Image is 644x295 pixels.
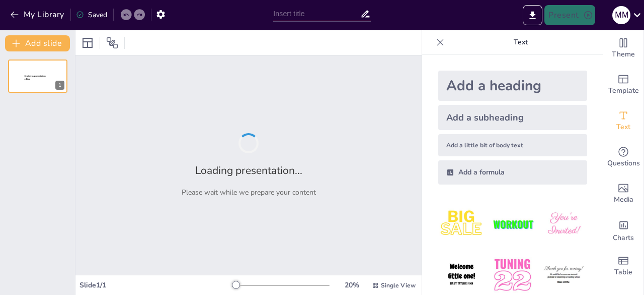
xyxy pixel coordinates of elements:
span: Table [614,267,632,278]
button: My Library [8,7,68,23]
div: Add a table [603,248,643,284]
button: m m [612,5,630,25]
p: Text [448,30,593,54]
span: Charts [613,232,634,244]
span: Single View [381,281,416,289]
span: Template [608,85,639,96]
div: Add a formula [438,160,587,185]
h2: Loading presentation... [195,163,302,178]
div: Add a subheading [438,105,587,130]
img: 3.jpeg [540,201,587,248]
div: Change the overall theme [603,30,643,67]
span: Theme [612,49,635,60]
div: Slide 1 / 1 [79,280,233,290]
div: Add a little bit of body text [438,134,587,156]
span: Position [106,37,118,49]
button: Present [544,5,595,25]
div: Add charts and graphs [603,212,643,248]
img: 2.jpeg [489,201,536,248]
div: Saved [76,10,107,20]
p: Please wait while we prepare your content [182,188,316,197]
div: Layout [79,35,96,51]
div: Add a heading [438,71,587,101]
div: Add ready made slides [603,67,643,103]
div: 1 [8,60,67,93]
button: Export to PowerPoint [523,5,542,25]
button: Add slide [5,35,70,51]
img: 1.jpeg [438,201,485,248]
span: Sendsteps presentation editor [25,75,46,81]
div: 20 % [340,280,364,290]
input: Insert title [273,7,360,21]
div: 1 [55,81,64,90]
span: Text [616,122,630,133]
div: Get real-time input from your audience [603,139,643,175]
div: Add images, graphics, shapes or video [603,175,643,212]
div: m m [612,6,630,24]
span: Questions [607,158,640,169]
div: Add text boxes [603,103,643,139]
span: Media [614,194,633,205]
